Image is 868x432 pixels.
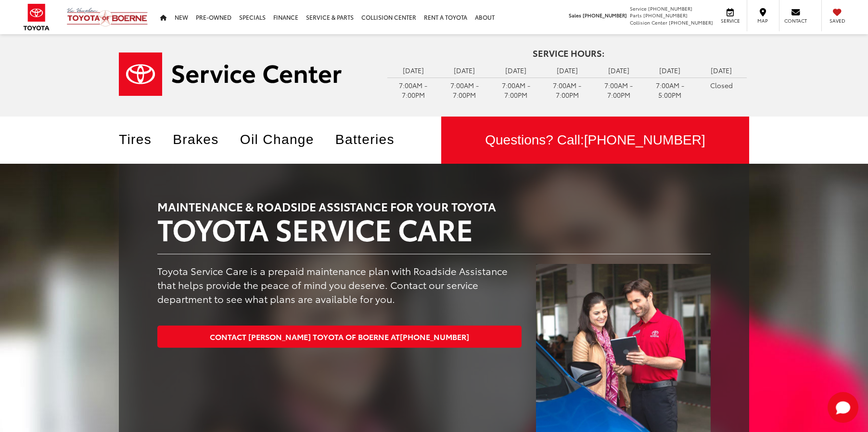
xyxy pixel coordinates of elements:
span: [PHONE_NUMBER] [648,5,692,12]
span: Parts [630,12,642,19]
td: [DATE] [439,63,490,78]
span: Saved [827,17,848,24]
td: 7:00AM - 7:00PM [490,78,542,102]
td: [DATE] [644,63,696,78]
span: [PHONE_NUMBER] [643,12,688,19]
img: Service Center | Vic Vaughan Toyota of Boerne in Boerne TX [119,52,342,96]
td: 7:00AM - 7:00PM [593,78,644,102]
div: Questions? Call: [441,117,749,164]
a: Batteries [335,132,409,147]
span: [PHONE_NUMBER] [584,132,705,147]
a: Tires [119,132,166,147]
span: Contact [784,17,807,24]
td: 7:00AM - 7:00PM [542,78,593,102]
td: [DATE] [490,63,542,78]
td: 7:00AM - 7:00PM [439,78,490,102]
td: [DATE] [696,63,747,78]
span: Collision Center [630,19,667,26]
button: Toggle Chat Window [828,392,858,423]
svg: Start Chat [828,392,858,423]
h2: TOYOTA SERVICE CARE [157,212,711,244]
td: [DATE] [387,63,439,78]
span: Map [752,17,773,24]
span: [PHONE_NUMBER] [400,331,469,342]
td: Closed [696,78,747,92]
a: Brakes [173,132,233,147]
td: 7:00AM - 7:00PM [387,78,439,102]
span: Sales [569,12,581,19]
a: Service Center | Vic Vaughan Toyota of Boerne in Boerne TX [119,52,373,96]
td: [DATE] [542,63,593,78]
h4: Service Hours: [387,49,749,58]
a: Oil Change [240,132,329,147]
a: Contact [PERSON_NAME] Toyota of Boerne at[PHONE_NUMBER] [157,326,522,347]
td: 7:00AM - 5:00PM [644,78,696,102]
p: Toyota Service Care is a prepaid maintenance plan with Roadside Assistance that helps provide the... [157,264,522,305]
span: [PHONE_NUMBER] [583,12,627,19]
a: Questions? Call:[PHONE_NUMBER] [441,117,749,164]
span: Service [719,17,741,24]
img: Vic Vaughan Toyota of Boerne [66,7,148,27]
h3: MAINTENANCE & ROADSIDE ASSISTANCE FOR YOUR TOYOTA [157,200,711,212]
td: [DATE] [593,63,644,78]
span: Service [630,5,647,12]
span: [PHONE_NUMBER] [669,19,713,26]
